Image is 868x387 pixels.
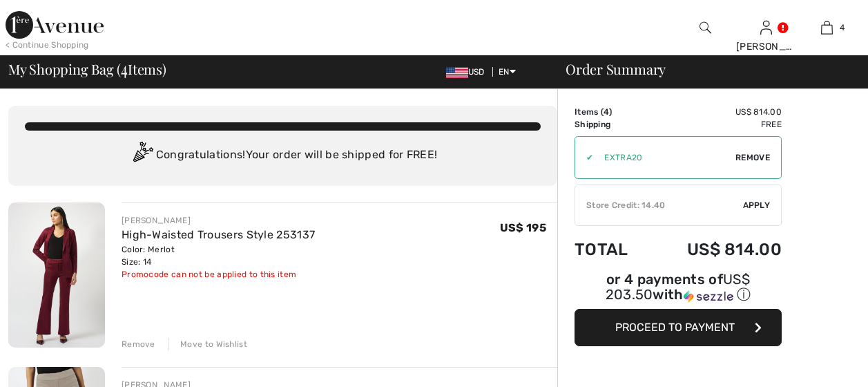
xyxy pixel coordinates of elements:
[25,142,541,169] div: Congratulations! Your order will be shipped for FREE!
[8,202,105,348] img: High-Waisted Trousers Style 253137
[760,19,772,36] img: My Info
[649,106,782,118] td: US$ 814.00
[499,67,516,77] span: EN
[446,67,468,78] img: US Dollar
[122,268,315,281] div: Promocode can not be applied to this item
[121,59,128,77] span: 4
[168,338,247,350] div: Move to Wishlist
[735,151,770,164] span: Remove
[122,243,315,268] div: Color: Merlot Size: 14
[128,142,156,169] img: Congratulation2.svg
[446,67,490,77] span: USD
[575,309,782,346] button: Proceed to Payment
[593,137,735,178] input: Promo code
[549,62,860,76] div: Order Summary
[760,21,772,34] a: Sign In
[700,19,711,36] img: search the website
[122,228,315,241] a: High-Waisted Trousers Style 253137
[575,273,782,304] div: or 4 payments of with
[6,11,104,39] img: 1ère Avenue
[6,39,89,51] div: < Continue Shopping
[743,199,771,211] span: Apply
[122,338,155,350] div: Remove
[575,106,649,118] td: Items ( )
[122,214,315,227] div: [PERSON_NAME]
[575,226,649,273] td: Total
[821,19,833,36] img: My Bag
[684,290,733,303] img: Sezzle
[797,19,856,36] a: 4
[500,221,546,234] span: US$ 195
[606,271,750,303] span: US$ 203.50
[575,118,649,131] td: Shipping
[840,21,845,34] span: 4
[649,118,782,131] td: Free
[736,39,795,54] div: [PERSON_NAME]
[649,226,782,273] td: US$ 814.00
[615,321,735,334] span: Proceed to Payment
[575,199,743,211] div: Store Credit: 14.40
[575,151,593,164] div: ✔
[604,107,609,117] span: 4
[8,62,166,76] span: My Shopping Bag ( Items)
[575,273,782,309] div: or 4 payments ofUS$ 203.50withSezzle Click to learn more about Sezzle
